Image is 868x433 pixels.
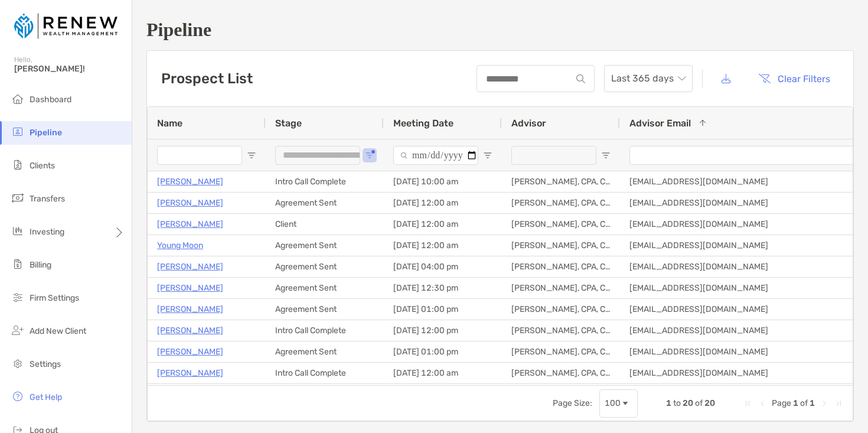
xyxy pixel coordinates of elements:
div: [DATE] 12:00 am [384,235,502,256]
a: [PERSON_NAME] [157,217,223,232]
img: input icon [576,74,585,83]
span: Billing [30,260,51,270]
button: Open Filter Menu [483,151,492,160]
span: Page [772,398,791,408]
div: [DATE] 04:00 pm [384,256,502,277]
span: Pipeline [30,128,62,138]
span: 1 [810,398,815,408]
div: Next Page [820,399,829,408]
div: [DATE] 01:00 pm [384,341,502,362]
div: Agreement Sent [266,256,384,277]
h1: Pipeline [146,19,854,41]
div: Page Size [599,389,638,418]
img: pipeline icon [11,125,25,139]
div: [PERSON_NAME], CPA, CFP® [502,193,620,213]
a: [PERSON_NAME] [157,323,223,338]
div: Agreement Sent [266,341,384,362]
span: Firm Settings [30,293,79,303]
div: [DATE] 12:00 am [384,193,502,213]
span: 20 [704,398,715,408]
span: Settings [30,359,61,369]
img: billing icon [11,257,25,271]
div: Agreement Sent [266,235,384,256]
div: Agreement Sent [266,278,384,298]
a: Young Moon [157,238,203,253]
a: [PERSON_NAME] [157,259,223,274]
span: Advisor Email [629,118,691,129]
div: [PERSON_NAME], CPA, CFP® [502,299,620,320]
img: add_new_client icon [11,323,25,337]
span: Get Help [30,392,62,402]
div: [PERSON_NAME], CPA, CFP® [502,278,620,298]
div: [DATE] 12:30 pm [384,278,502,298]
div: Page Size: [553,398,592,408]
span: 20 [683,398,693,408]
input: Meeting Date Filter Input [393,146,478,165]
div: Intro Call Complete [266,363,384,383]
div: First Page [743,399,753,408]
div: Agreement Sent [266,299,384,320]
div: [PERSON_NAME], CPA, CFP® [502,235,620,256]
span: Advisor [511,118,546,129]
span: Add New Client [30,326,86,336]
div: [DATE] 12:00 am [384,214,502,235]
img: clients icon [11,158,25,172]
span: Clients [30,161,55,171]
span: 1 [793,398,798,408]
div: Client [266,214,384,235]
span: of [695,398,703,408]
div: Intro Call Complete [266,320,384,341]
span: Name [157,118,182,129]
img: investing icon [11,224,25,238]
div: [PERSON_NAME], CPA, CFP® [502,363,620,383]
img: settings icon [11,356,25,370]
button: Open Filter Menu [365,151,374,160]
span: to [673,398,681,408]
div: [DATE] 01:00 pm [384,299,502,320]
div: [PERSON_NAME], CPA, CFP® [502,320,620,341]
a: [PERSON_NAME] [157,174,223,189]
a: [PERSON_NAME] [157,366,223,380]
div: [PERSON_NAME], CPA, CFP® [502,171,620,192]
a: [PERSON_NAME] [157,344,223,359]
img: firm-settings icon [11,290,25,304]
div: 100 [605,398,621,408]
img: dashboard icon [11,92,25,106]
img: get-help icon [11,389,25,403]
img: transfers icon [11,191,25,205]
div: [PERSON_NAME], CPA, CFP® [502,214,620,235]
span: 1 [666,398,671,408]
div: [PERSON_NAME], CPA, CFP® [502,256,620,277]
img: Zoe Logo [14,5,118,47]
a: [PERSON_NAME] [157,302,223,317]
div: [PERSON_NAME], CPA, CFP® [502,341,620,362]
a: [PERSON_NAME] [157,281,223,295]
div: [DATE] 12:00 pm [384,320,502,341]
span: Investing [30,227,64,237]
h3: Prospect List [161,70,253,87]
div: [DATE] 12:00 am [384,363,502,383]
div: [DATE] 10:00 am [384,171,502,192]
span: Stage [275,118,302,129]
a: [PERSON_NAME] [157,196,223,210]
span: Meeting Date [393,118,453,129]
input: Name Filter Input [157,146,242,165]
span: Transfers [30,194,65,204]
span: of [800,398,808,408]
span: [PERSON_NAME]! [14,64,125,74]
div: Agreement Sent [266,193,384,213]
button: Clear Filters [749,66,839,92]
button: Open Filter Menu [601,151,611,160]
div: Last Page [834,399,843,408]
div: Intro Call Complete [266,171,384,192]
